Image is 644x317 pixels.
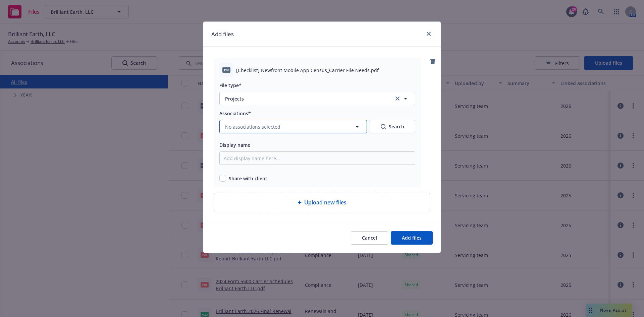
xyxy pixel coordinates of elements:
button: Add files [391,231,433,245]
div: Upload new files [214,193,430,212]
span: Projects [225,95,384,102]
button: No associations selected [219,120,367,133]
input: Add display name here... [219,151,415,165]
span: File type* [219,82,241,88]
span: Share with client [229,175,267,182]
a: clear selection [393,94,401,103]
span: Display name [219,142,250,148]
span: No associations selected [225,123,280,130]
a: close [425,30,433,38]
div: Search [381,120,404,133]
button: SearchSearch [370,120,415,133]
button: Projectsclear selection [219,92,415,105]
span: pdf [222,67,230,72]
span: Associations* [219,110,251,117]
span: Upload new files [304,198,346,206]
span: Cancel [362,235,377,241]
svg: Search [381,124,386,129]
a: remove [429,58,437,66]
button: Cancel [351,231,388,245]
span: Add files [402,235,422,241]
h1: Add files [211,30,234,39]
span: [Checklist] Newfront Mobile App Census_Carrier File Needs.pdf [236,67,379,74]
